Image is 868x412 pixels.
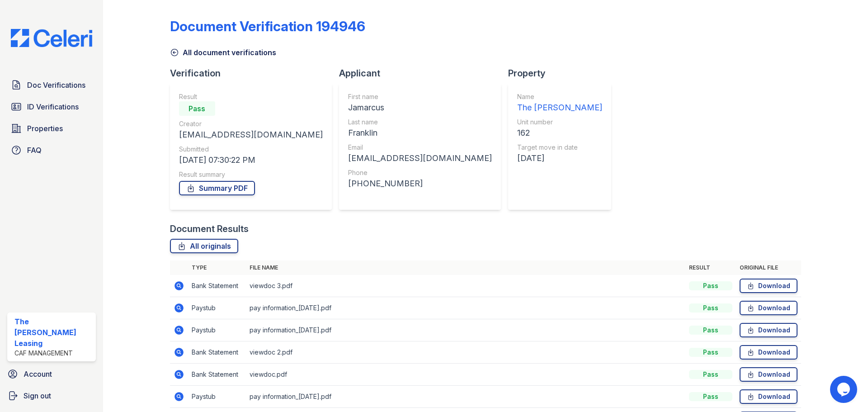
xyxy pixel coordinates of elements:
[170,18,365,34] div: Document Verification 194946
[188,297,246,319] td: Paystub
[246,260,685,275] th: File name
[188,275,246,297] td: Bank Statement
[27,145,42,156] span: FAQ
[179,181,255,195] a: Summary PDF
[188,341,246,364] td: Bank Statement
[740,389,797,404] a: Download
[27,123,63,134] span: Properties
[689,348,732,357] div: Pass
[685,260,736,275] th: Result
[170,239,238,253] a: All originals
[170,67,339,80] div: Verification
[517,143,602,152] div: Target move in date
[14,316,92,349] div: The [PERSON_NAME] Leasing
[179,154,323,166] div: [DATE] 07:30:22 PM
[188,364,246,386] td: Bank Statement
[740,301,797,315] a: Download
[348,177,492,190] div: [PHONE_NUMBER]
[7,119,96,137] a: Properties
[4,29,99,47] img: CE_Logo_Blue-a8612792a0a2168367f1c8372b55b34899dd931a85d93a1a3d3e32e68fde9ad4.png
[348,101,492,114] div: Jamarcus
[740,345,797,360] a: Download
[246,297,685,319] td: pay information_[DATE].pdf
[348,152,492,165] div: [EMAIL_ADDRESS][DOMAIN_NAME]
[170,47,276,58] a: All document verifications
[27,101,79,112] span: ID Verifications
[246,275,685,297] td: viewdoc 3.pdf
[179,92,323,101] div: Result
[517,127,602,139] div: 162
[4,365,99,383] a: Account
[246,364,685,386] td: viewdoc.pdf
[179,101,215,116] div: Pass
[517,152,602,165] div: [DATE]
[689,326,732,335] div: Pass
[246,341,685,364] td: viewdoc 2.pdf
[4,387,99,405] a: Sign out
[508,67,618,80] div: Property
[170,223,249,235] div: Document Results
[348,92,492,101] div: First name
[348,118,492,127] div: Last name
[7,141,96,159] a: FAQ
[517,101,602,114] div: The [PERSON_NAME]
[689,281,732,290] div: Pass
[188,319,246,341] td: Paystub
[689,392,732,401] div: Pass
[188,386,246,408] td: Paystub
[517,92,602,114] a: Name The [PERSON_NAME]
[246,386,685,408] td: pay information_[DATE].pdf
[517,118,602,127] div: Unit number
[689,370,732,379] div: Pass
[517,92,602,101] div: Name
[24,369,52,379] span: Account
[7,98,96,116] a: ID Verifications
[348,127,492,139] div: Franklin
[736,260,801,275] th: Original file
[689,303,732,313] div: Pass
[339,67,508,80] div: Applicant
[179,145,323,154] div: Submitted
[188,260,246,275] th: Type
[179,119,323,128] div: Creator
[740,323,797,337] a: Download
[27,80,85,90] span: Doc Verifications
[7,76,96,94] a: Doc Verifications
[348,168,492,177] div: Phone
[14,349,92,358] div: CAF Management
[246,319,685,341] td: pay information_[DATE].pdf
[24,390,51,401] span: Sign out
[179,170,323,179] div: Result summary
[348,143,492,152] div: Email
[740,279,797,293] a: Download
[179,128,323,141] div: [EMAIL_ADDRESS][DOMAIN_NAME]
[830,376,859,403] iframe: chat widget
[740,367,797,382] a: Download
